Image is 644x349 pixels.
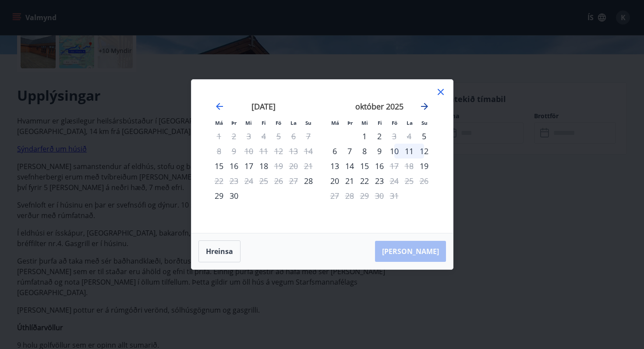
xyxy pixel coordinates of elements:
[327,188,342,203] td: Not available. mánudagur, 27. október 2025
[241,159,256,173] div: 17
[301,129,316,144] td: Not available. sunnudagur, 7. september 2025
[301,173,316,188] td: Choose sunnudagur, 28. september 2025 as your check-in date. It’s available.
[226,173,241,188] td: Not available. þriðjudagur, 23. september 2025
[387,144,402,159] div: 10
[342,144,357,159] div: 7
[372,159,387,173] td: Choose fimmtudagur, 16. október 2025 as your check-in date. It’s available.
[212,188,226,203] td: Choose mánudagur, 29. september 2025 as your check-in date. It’s available.
[256,129,271,144] td: Not available. fimmtudagur, 4. september 2025
[357,188,372,203] td: Not available. miðvikudagur, 29. október 2025
[402,144,417,159] td: Choose laugardagur, 11. október 2025 as your check-in date. It’s available.
[301,144,316,159] td: Not available. sunnudagur, 14. september 2025
[215,120,223,126] small: Má
[417,144,432,159] td: Choose sunnudagur, 12. október 2025 as your check-in date. It’s available.
[286,159,301,173] td: Not available. laugardagur, 20. september 2025
[271,129,286,144] td: Not available. föstudagur, 5. september 2025
[417,159,432,173] div: Aðeins innritun í boði
[226,159,241,173] td: Choose þriðjudagur, 16. september 2025 as your check-in date. It’s available.
[421,120,428,126] small: Su
[256,173,271,188] td: Not available. fimmtudagur, 25. september 2025
[214,101,225,112] div: Move backward to switch to the previous month.
[402,144,417,159] div: 11
[342,159,357,173] div: 14
[387,188,402,203] td: Not available. föstudagur, 31. október 2025
[271,173,286,188] td: Not available. föstudagur, 26. september 2025
[226,129,241,144] td: Not available. þriðjudagur, 2. september 2025
[357,159,372,173] td: Choose miðvikudagur, 15. október 2025 as your check-in date. It’s available.
[417,144,432,159] div: 12
[271,144,286,159] td: Not available. föstudagur, 12. september 2025
[290,120,297,126] small: La
[372,144,387,159] td: Choose fimmtudagur, 9. október 2025 as your check-in date. It’s available.
[372,173,387,188] div: 23
[357,129,372,144] div: 1
[357,129,372,144] td: Choose miðvikudagur, 1. október 2025 as your check-in date. It’s available.
[342,188,357,203] td: Not available. þriðjudagur, 28. október 2025
[301,173,316,188] div: Aðeins innritun í boði
[226,144,241,159] td: Not available. þriðjudagur, 9. september 2025
[286,173,301,188] td: Not available. laugardagur, 27. september 2025
[372,129,387,144] div: 2
[262,120,266,126] small: Fi
[417,173,432,188] td: Not available. sunnudagur, 26. október 2025
[342,173,357,188] td: Choose þriðjudagur, 21. október 2025 as your check-in date. It’s available.
[256,159,271,173] div: 18
[372,144,387,159] div: 9
[387,129,402,144] div: Aðeins útritun í boði
[305,120,311,126] small: Su
[361,120,368,126] small: Mi
[347,120,353,126] small: Þr
[327,173,342,188] div: 20
[357,173,372,188] div: 22
[202,90,442,222] div: Calendar
[417,129,432,144] td: Choose sunnudagur, 5. október 2025 as your check-in date. It’s available.
[402,129,417,144] td: Not available. laugardagur, 4. október 2025
[342,173,357,188] div: 21
[387,144,402,159] td: Choose föstudagur, 10. október 2025 as your check-in date. It’s available.
[419,101,430,112] div: Move forward to switch to the next month.
[256,159,271,173] td: Choose fimmtudagur, 18. september 2025 as your check-in date. It’s available.
[212,173,226,188] td: Not available. mánudagur, 22. september 2025
[372,188,387,203] td: Not available. fimmtudagur, 30. október 2025
[357,144,372,159] td: Choose miðvikudagur, 8. október 2025 as your check-in date. It’s available.
[342,144,357,159] td: Choose þriðjudagur, 7. október 2025 as your check-in date. It’s available.
[327,173,342,188] td: Choose mánudagur, 20. október 2025 as your check-in date. It’s available.
[301,159,316,173] td: Not available. sunnudagur, 21. september 2025
[402,173,417,188] td: Not available. laugardagur, 25. október 2025
[231,120,237,126] small: Þr
[286,144,301,159] td: Not available. laugardagur, 13. september 2025
[387,173,402,188] td: Not available. föstudagur, 24. október 2025
[212,159,226,173] td: Choose mánudagur, 15. september 2025 as your check-in date. It’s available.
[327,144,342,159] div: 6
[286,129,301,144] td: Not available. laugardagur, 6. september 2025
[355,101,403,112] strong: október 2025
[387,173,402,188] div: Aðeins útritun í boði
[241,173,256,188] td: Not available. miðvikudagur, 24. september 2025
[212,144,226,159] td: Not available. mánudagur, 8. september 2025
[198,240,241,262] button: Hreinsa
[417,129,432,144] div: Aðeins innritun í boði
[378,120,382,126] small: Fi
[417,159,432,173] td: Choose sunnudagur, 19. október 2025 as your check-in date. It’s available.
[372,173,387,188] td: Choose fimmtudagur, 23. október 2025 as your check-in date. It’s available.
[276,120,281,126] small: Fö
[226,188,241,203] div: 30
[387,129,402,144] td: Not available. föstudagur, 3. október 2025
[327,159,342,173] td: Choose mánudagur, 13. október 2025 as your check-in date. It’s available.
[357,159,372,173] div: 15
[271,159,286,173] div: Aðeins útritun í boði
[327,159,342,173] div: 13
[357,144,372,159] div: 8
[331,120,339,126] small: Má
[372,159,387,173] div: 16
[241,159,256,173] td: Choose miðvikudagur, 17. september 2025 as your check-in date. It’s available.
[212,129,226,144] td: Not available. mánudagur, 1. september 2025
[402,159,417,173] td: Not available. laugardagur, 18. október 2025
[387,159,402,173] td: Not available. föstudagur, 17. október 2025
[241,129,256,144] td: Not available. miðvikudagur, 3. september 2025
[251,101,276,112] strong: [DATE]
[226,159,241,173] div: 16
[212,188,226,203] div: 29
[357,173,372,188] td: Choose miðvikudagur, 22. október 2025 as your check-in date. It’s available.
[392,120,397,126] small: Fö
